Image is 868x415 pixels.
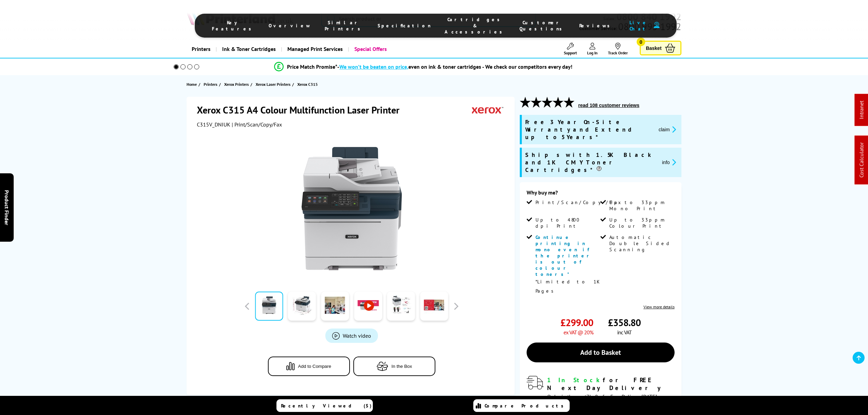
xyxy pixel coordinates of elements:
button: Add to Compare [268,357,350,376]
a: Support [564,43,577,55]
a: Printers [187,40,216,58]
span: Ink & Toner Cartridges [222,40,276,58]
span: Xerox Laser Printers [256,81,290,88]
h1: Xerox C315 A4 Colour Multifunction Laser Printer [197,104,406,116]
li: modal_Promise [164,61,682,73]
a: Cost Calculator [858,143,865,178]
a: Recently Viewed (5) [276,399,373,412]
span: Order in the next for Free Delivery [DATE] 19 August! [547,393,657,408]
div: Why buy me? [527,189,675,199]
a: Xerox Printers [224,81,250,88]
a: Basket 0 [640,41,681,55]
a: Ink & Toner Cartridges [216,40,281,58]
span: Reviews [579,23,613,29]
span: | Print/Scan/Copy/Fax [232,121,282,128]
div: for FREE Next Day Delivery [547,376,675,392]
a: View more details [643,304,675,309]
a: Intranet [858,101,865,119]
span: Up to 33ppm Mono Print [609,199,673,212]
a: Xerox Laser Printers [256,81,292,88]
button: promo-description [656,125,678,133]
span: Compare Products [485,403,567,409]
span: £358.80 [608,316,641,329]
span: Overview [269,23,311,29]
button: In the Box [353,357,435,376]
span: Similar Printers [325,19,364,32]
a: Printers [204,81,219,88]
a: Compare Products [473,399,570,412]
span: C315V_DNIUK [197,121,230,128]
span: Support [564,50,577,55]
span: Add to Compare [298,364,331,369]
span: Continue printing in mono even if the printer is out of colour toners* [535,234,593,277]
span: Key Features [212,19,255,32]
span: 1 In Stock [547,376,603,384]
p: *Limited to 1K Pages [535,277,599,296]
span: Cartridges & Accessories [445,16,506,35]
span: Customer Questions [519,19,566,32]
a: Special Offers [348,40,392,58]
button: promo-description [660,158,678,166]
img: user-headset-duotone.svg [654,22,660,28]
div: modal_delivery [527,376,675,407]
a: Track Order [608,43,628,55]
a: Add to Basket [527,343,675,362]
span: Product Finder [3,190,10,225]
span: Price Match Promise* [287,63,337,70]
span: Home [187,81,197,88]
span: Up to 33ppm Colour Print [609,217,673,229]
a: Managed Print Services [281,40,348,58]
span: Log In [587,50,598,55]
span: £299.00 [560,316,593,329]
span: Xerox Printers [224,81,249,88]
a: Home [187,81,199,88]
span: Recently Viewed (5) [281,403,372,409]
button: read 108 customer reviews [576,102,641,108]
span: 7h, 8m [586,393,602,400]
span: In the Box [392,364,412,369]
span: Xerox C315 [297,82,318,87]
span: Printers [204,81,217,88]
span: Live Chat [627,19,650,32]
span: 0 [637,38,645,46]
span: Specification [378,23,431,29]
span: Print/Scan/Copy/Fax [535,199,623,205]
span: Basket [646,43,662,53]
a: Product_All_Videos [325,329,378,343]
img: Xerox C315 [285,142,419,276]
span: Up to 4800 dpi Print [535,217,599,229]
span: Watch video [343,332,371,339]
span: ex VAT @ 20% [564,329,593,336]
span: Automatic Double Sided Scanning [609,234,673,253]
span: inc VAT [617,329,632,336]
span: Ships with 1.5K Black and 1K CMY Toner Cartridges* [525,151,656,174]
span: We won’t be beaten on price, [339,63,408,70]
a: Log In [587,43,598,55]
img: Xerox [472,104,503,116]
div: - even on ink & toner cartridges - We check our competitors every day! [337,63,572,70]
span: Free 3 Year On-Site Warranty and Extend up to 5 Years* [525,118,653,141]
